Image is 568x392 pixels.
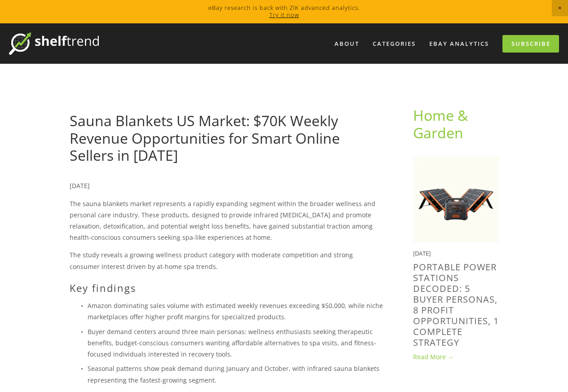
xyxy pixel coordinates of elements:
[423,36,495,51] a: eBay Analytics
[70,198,384,243] p: The sauna blankets market represents a rapidly expanding segment within the broader wellness and ...
[502,35,559,53] a: Subscribe
[329,36,365,51] a: About
[269,11,299,19] a: Try it now
[367,36,422,51] div: Categories
[88,300,384,322] p: Amazon dominating sales volume with estimated weekly revenues exceeding $50,000, while niche mark...
[70,180,384,191] p: [DATE]
[413,157,499,242] img: Portable Power Stations Decoded: 5 Buyer Personas, 8 Profit Opportunities, 1 Complete Strategy
[70,249,384,272] p: The study reveals a growing wellness product category with moderate competition and strong consum...
[413,106,471,142] a: Home & Garden
[88,363,384,385] p: Seasonal patterns show peak demand during January and October, with infrared sauna blankets repre...
[88,326,384,360] p: Buyer demand centers around three main personas: wellness enthusiasts seeking therapeutic benefit...
[413,249,431,257] time: [DATE]
[413,261,499,348] a: Portable Power Stations Decoded: 5 Buyer Personas, 8 Profit Opportunities, 1 Complete Strategy
[70,111,340,165] a: Sauna Blankets US Market: $70K Weekly Revenue Opportunities for Smart Online Sellers in [DATE]
[70,282,384,294] h2: Key findings
[9,32,99,55] img: ShelfTrend
[413,352,499,361] a: Read More →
